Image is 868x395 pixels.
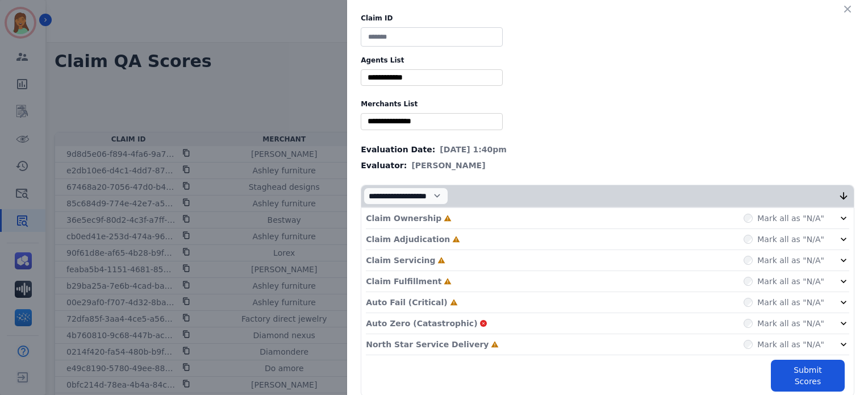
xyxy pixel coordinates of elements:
[757,297,824,308] label: Mark all as "N/A"
[411,160,485,171] span: [PERSON_NAME]
[757,339,824,350] label: Mark all as "N/A"
[440,144,507,155] span: [DATE] 1:40pm
[366,339,489,350] p: North Star Service Delivery
[757,276,824,287] label: Mark all as "N/A"
[757,318,824,329] label: Mark all as "N/A"
[364,115,500,127] ul: selected options
[757,213,824,224] label: Mark all as "N/A"
[771,360,845,392] button: Submit Scores
[361,56,854,65] label: Agents List
[361,99,854,109] label: Merchants List
[366,255,435,266] p: Claim Servicing
[366,318,477,329] p: Auto Zero (Catastrophic)
[366,213,441,224] p: Claim Ownership
[366,297,447,308] p: Auto Fail (Critical)
[366,276,441,287] p: Claim Fulfillment
[757,234,824,245] label: Mark all as "N/A"
[364,72,500,84] ul: selected options
[361,14,854,23] label: Claim ID
[757,255,824,266] label: Mark all as "N/A"
[361,160,854,171] div: Evaluator:
[366,234,450,245] p: Claim Adjudication
[361,144,854,155] div: Evaluation Date:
